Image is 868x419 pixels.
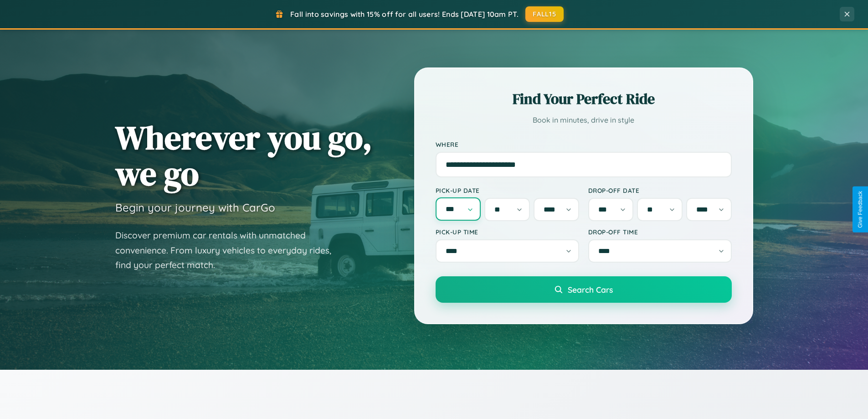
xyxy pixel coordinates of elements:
[857,191,863,228] div: Give Feedback
[115,119,372,191] h1: Wherever you go, we go
[436,140,732,148] label: Where
[568,285,613,295] span: Search Cars
[436,228,579,236] label: Pick-up Time
[115,228,343,273] p: Discover premium car rentals with unmatched convenience. From luxury vehicles to everyday rides, ...
[525,6,564,22] button: FALL15
[588,186,732,194] label: Drop-off Date
[290,10,519,19] span: Fall into savings with 15% off for all users! Ends [DATE] 10am PT.
[436,186,579,194] label: Pick-up Date
[436,89,732,109] h2: Find Your Perfect Ride
[588,228,732,236] label: Drop-off Time
[436,276,732,303] button: Search Cars
[436,114,732,127] p: Book in minutes, drive in style
[115,201,275,214] h3: Begin your journey with CarGo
